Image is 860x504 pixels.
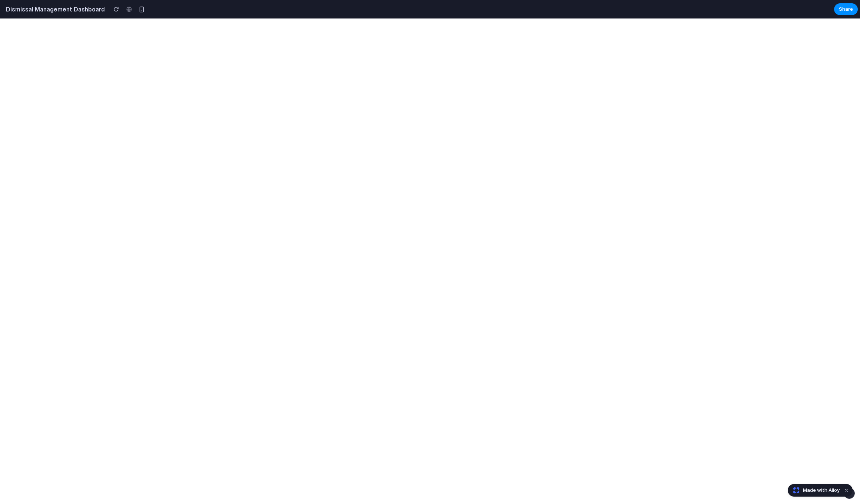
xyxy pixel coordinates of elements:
[834,3,858,15] button: Share
[803,487,840,494] span: Made with Alloy
[842,486,851,495] button: Dismiss watermark
[3,5,105,14] h2: Dismissal Management Dashboard
[788,487,840,494] a: Made with Alloy
[839,6,853,13] span: Share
